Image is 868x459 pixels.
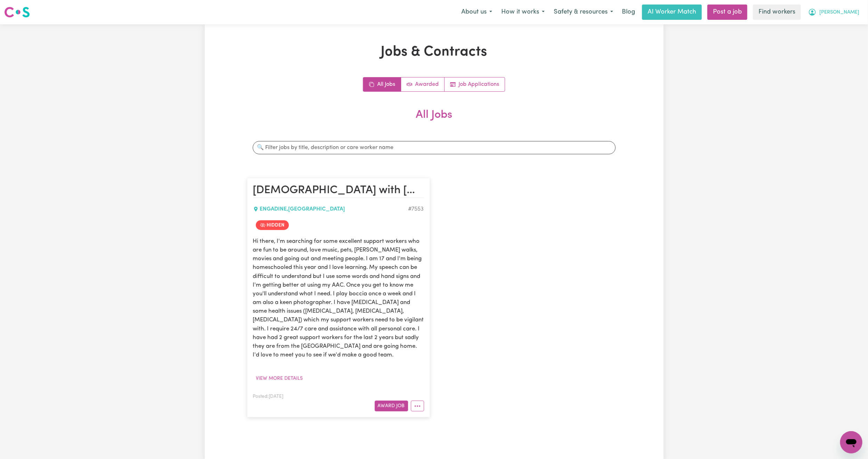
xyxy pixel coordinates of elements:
div: ENGADINE , [GEOGRAPHIC_DATA] [253,205,408,213]
a: Post a job [707,5,747,20]
p: Hi there, I'm searching for some excellent support workers who are fun to be around, love music, ... [253,237,424,360]
button: About us [457,5,497,19]
a: Active jobs [401,77,445,91]
button: My Account [804,5,864,19]
button: Safety & resources [549,5,618,19]
a: AI Worker Match [642,5,702,20]
img: Careseekers logo [4,6,30,18]
span: Job is hidden [256,220,289,230]
a: Job applications [445,77,505,91]
button: View more details [253,373,306,384]
iframe: Button to launch messaging window, conversation in progress [840,431,862,453]
a: Careseekers logo [4,4,30,20]
a: Find workers [753,5,801,20]
span: [PERSON_NAME] [819,9,859,16]
button: More options [411,401,424,411]
span: Posted: [DATE] [253,394,284,399]
h2: All Jobs [247,108,621,133]
a: All jobs [363,77,401,91]
input: 🔍 Filter jobs by title, description or care worker name [253,141,616,154]
div: Job ID #7553 [408,205,424,213]
button: Award Job [375,401,408,411]
a: Blog [618,5,639,20]
button: How it works [497,5,549,19]
h1: Jobs & Contracts [247,44,621,60]
h2: 17 year old with Cerebral Palsy requires support workers [253,184,424,198]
